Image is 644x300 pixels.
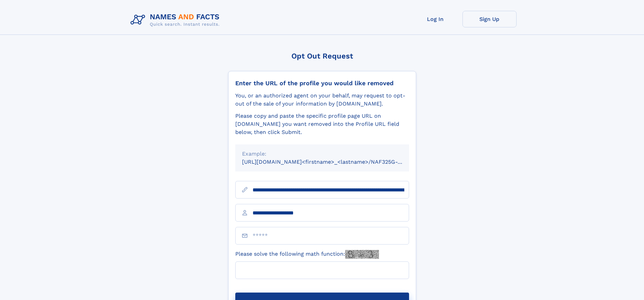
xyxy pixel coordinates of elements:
[408,11,462,27] a: Log In
[235,250,379,259] label: Please solve the following math function:
[242,159,422,165] small: [URL][DOMAIN_NAME]<firstname>_<lastname>/NAF325G-xxxxxxxx
[235,112,409,136] div: Please copy and paste the specific profile page URL on [DOMAIN_NAME] you want removed into the Pr...
[235,79,409,87] div: Enter the URL of the profile you would like removed
[128,11,225,29] img: Logo Names and Facts
[462,11,517,27] a: Sign Up
[235,92,409,108] div: You, or an authorized agent on your behalf, may request to opt-out of the sale of your informatio...
[242,150,402,158] div: Example:
[228,52,416,60] div: Opt Out Request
